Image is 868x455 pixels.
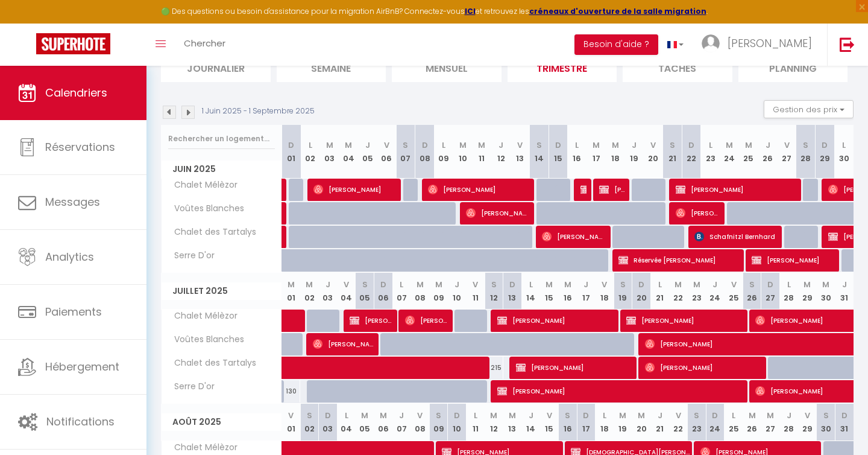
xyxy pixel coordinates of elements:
span: [PERSON_NAME] [542,225,606,248]
span: Voûtes Blanches [163,333,247,346]
button: Ouvrir le widget de chat LiveChat [10,5,46,41]
th: 11 [466,404,485,441]
abbr: M [490,410,497,421]
abbr: V [417,410,423,421]
th: 26 [743,404,761,441]
abbr: D [712,410,718,421]
th: 16 [568,125,587,179]
th: 22 [682,125,701,179]
span: [PERSON_NAME] [350,309,395,332]
abbr: D [841,410,848,421]
th: 05 [358,125,377,179]
span: [PERSON_NAME] [676,202,721,224]
abbr: S [823,410,829,421]
th: 21 [650,273,669,310]
th: 21 [663,125,682,179]
th: 04 [337,404,356,441]
abbr: M [478,139,485,151]
abbr: M [546,279,553,290]
button: Besoin d'aide ? [574,34,658,55]
abbr: L [309,139,312,151]
li: Semaine [277,52,386,82]
div: 130 [282,380,301,402]
th: 20 [632,273,651,310]
th: 29 [816,125,835,179]
th: 19 [614,273,632,310]
strong: ICI [465,6,476,16]
abbr: J [632,139,637,151]
span: [PERSON_NAME] [599,178,625,201]
img: logout [840,37,855,52]
th: 23 [688,404,706,441]
th: 27 [777,125,796,179]
th: 06 [374,273,392,310]
abbr: D [454,410,460,421]
abbr: V [288,410,294,421]
th: 20 [644,125,663,179]
abbr: S [749,279,755,290]
strong: créneaux d'ouverture de la salle migration [529,6,706,16]
th: 02 [300,404,319,441]
th: 08 [411,404,430,441]
th: 27 [761,273,780,310]
abbr: J [529,410,533,421]
abbr: J [325,279,330,290]
span: [PERSON_NAME] [313,178,397,201]
th: 03 [320,125,339,179]
abbr: J [399,410,404,421]
th: 19 [624,125,644,179]
abbr: V [344,279,349,290]
span: Notifications [46,414,115,429]
span: [PERSON_NAME] [728,36,812,51]
span: Serre D'or [163,249,218,262]
span: Paiements [45,304,102,319]
abbr: M [326,139,333,151]
abbr: D [638,279,644,290]
abbr: M [726,139,733,151]
th: 17 [587,125,606,179]
span: Calendriers [45,85,107,100]
abbr: J [583,279,588,290]
abbr: M [288,279,295,290]
abbr: M [459,139,467,151]
button: Gestion des prix [764,100,854,118]
li: Journalier [161,52,271,82]
th: 28 [780,404,799,441]
span: [PERSON_NAME] [752,249,835,272]
li: Tâches [623,52,732,82]
abbr: J [766,139,770,151]
th: 05 [356,404,374,441]
a: Chercher [175,24,234,66]
th: 19 [614,404,632,441]
th: 28 [796,125,816,179]
abbr: L [732,410,735,421]
span: Juillet 2025 [162,282,281,300]
abbr: V [517,139,523,151]
th: 03 [319,273,338,310]
th: 07 [392,404,411,441]
span: Chalet des Tartalys [163,357,259,370]
th: 14 [529,125,549,179]
th: 10 [453,125,473,179]
th: 14 [521,404,540,441]
span: [PERSON_NAME] [313,332,377,355]
abbr: S [362,279,368,290]
abbr: M [306,279,313,290]
p: 1 Juin 2025 - 1 Septembre 2025 [202,106,315,117]
abbr: V [650,139,656,151]
abbr: D [583,410,589,421]
th: 09 [429,404,448,441]
abbr: V [547,410,552,421]
th: 11 [473,125,492,179]
abbr: M [435,279,442,290]
li: Planning [738,52,848,82]
abbr: M [745,139,752,151]
abbr: M [593,139,600,151]
th: 31 [835,404,854,441]
th: 04 [339,125,358,179]
th: 12 [491,125,511,179]
th: 07 [392,273,411,310]
th: 08 [415,125,435,179]
th: 26 [758,125,778,179]
th: 13 [503,273,522,310]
